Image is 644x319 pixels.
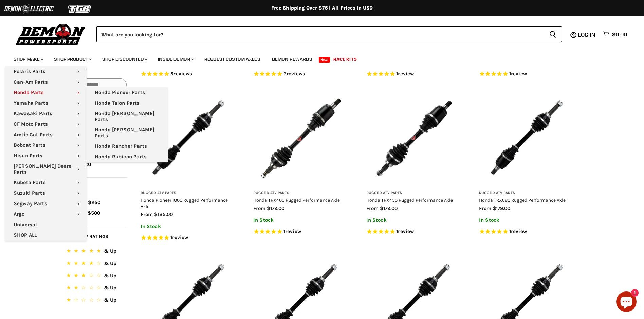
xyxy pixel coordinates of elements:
a: Honda Parts [5,87,87,98]
a: Yamaha Parts [5,98,87,108]
p: In Stock [366,217,462,223]
span: Rated 5.0 out of 5 stars 1 reviews [366,71,462,78]
h3: Rugged ATV Parts [366,191,462,196]
span: from [479,205,491,211]
span: Rated 5.0 out of 5 stars 1 reviews [366,228,462,235]
a: Can-Am Parts [5,77,87,87]
span: from [366,205,379,211]
a: Shop Product [49,52,96,66]
p: In Stock [141,224,237,229]
span: & Up [104,297,116,303]
a: $0.00 [600,30,630,39]
span: $179.00 [493,205,510,211]
a: Argo [5,209,87,219]
a: Arctic Cat Parts [5,129,87,140]
span: 1 reviews [170,234,188,241]
span: Rated 5.0 out of 5 stars 2 reviews [253,71,349,78]
a: Universal [5,219,87,230]
img: Honda Pioneer 1000 Rugged Performance Axle [141,90,237,186]
span: review [398,228,414,234]
a: Kubota Parts [5,177,87,188]
span: Rated 5.0 out of 5 stars 5 reviews [141,71,237,78]
span: from [253,205,265,211]
a: Log in [575,32,600,38]
span: 1 reviews [509,228,527,234]
a: Inside Demon [153,52,198,66]
img: TGB Logo 2 [54,2,105,15]
span: 5 reviews [170,71,192,77]
span: New! [319,57,330,63]
h3: Rugged ATV Parts [479,191,575,196]
a: Race Kits [328,52,362,66]
a: Shop Discounted [97,52,151,66]
p: In Stock [479,217,575,223]
a: Polaris Parts [5,66,87,77]
span: 1 reviews [283,228,301,234]
span: Log in [578,31,595,38]
button: 5 Stars. [65,247,126,257]
a: Hisun Parts [5,150,87,161]
img: Demon Powersports [14,22,88,46]
span: reviews [287,71,305,77]
span: review [172,234,188,241]
a: Segway Parts [5,198,87,209]
span: review [511,228,527,234]
a: Honda Pioneer Parts [86,87,168,98]
a: Demon Rewards [267,52,317,66]
h3: Rugged ATV Parts [253,191,349,196]
a: SHOP ALL [5,230,87,241]
span: $179.00 [380,205,398,211]
button: 4 Stars. [65,259,126,269]
span: 1 reviews [396,71,414,77]
a: Suzuki Parts [5,188,87,198]
img: Honda TRX450 Rugged Performance Axle [366,90,462,186]
a: Honda TRX680 Rugged Performance Axle [479,197,566,203]
span: $185.00 [154,211,173,217]
a: Honda TRX450 Rugged Performance Axle [366,197,453,203]
a: Honda TRX400 Rugged Performance Axle [253,197,340,203]
span: Rated 5.0 out of 5 stars 1 reviews [479,228,575,235]
button: 2 Stars. [65,284,126,294]
span: Rated 5.0 out of 5 stars 1 reviews [479,71,575,78]
a: Bobcat Parts [5,140,87,150]
span: 1 reviews [396,228,414,234]
span: Rated 5.0 out of 5 stars 1 reviews [253,228,349,235]
a: Shop Make [8,52,48,66]
a: Request Custom Axles [199,52,265,66]
button: 1 Star. [65,296,126,306]
form: Product [96,26,562,42]
inbox-online-store-chat: Shopify online store chat [614,291,639,314]
input: When autocomplete results are available use up and down arrows to review and enter to select [96,26,544,42]
a: Kawasaki Parts [5,108,87,119]
ul: Main menu [5,66,87,241]
button: Search [544,26,562,42]
span: Rated 5.0 out of 5 stars 1 reviews [141,234,237,242]
ul: Main menu [8,50,625,66]
span: 1 reviews [509,71,527,77]
img: Honda TRX400 Rugged Performance Axle [253,90,349,186]
input: Search Options [65,78,127,91]
span: & Up [104,260,116,266]
button: 3 Stars. [65,271,126,281]
a: CF Moto Parts [5,119,87,129]
ul: Main menu [86,87,168,162]
span: $179.00 [267,205,284,211]
img: Honda TRX680 Rugged Performance Axle [479,90,575,186]
span: & Up [104,248,116,254]
img: Demon Electric Logo 2 [3,2,54,15]
span: $0.00 [612,31,627,38]
span: review [511,71,527,77]
a: Honda Pioneer 1000 Rugged Performance Axle [141,197,228,209]
span: review [398,71,414,77]
p: In Stock [253,217,349,223]
h3: Rugged ATV Parts [141,191,237,196]
span: & Up [104,272,116,279]
div: Free Shipping Over $75 | All Prices In USD [51,5,594,11]
span: & Up [104,285,116,291]
span: from [141,211,153,217]
span: 2 reviews [283,71,305,77]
